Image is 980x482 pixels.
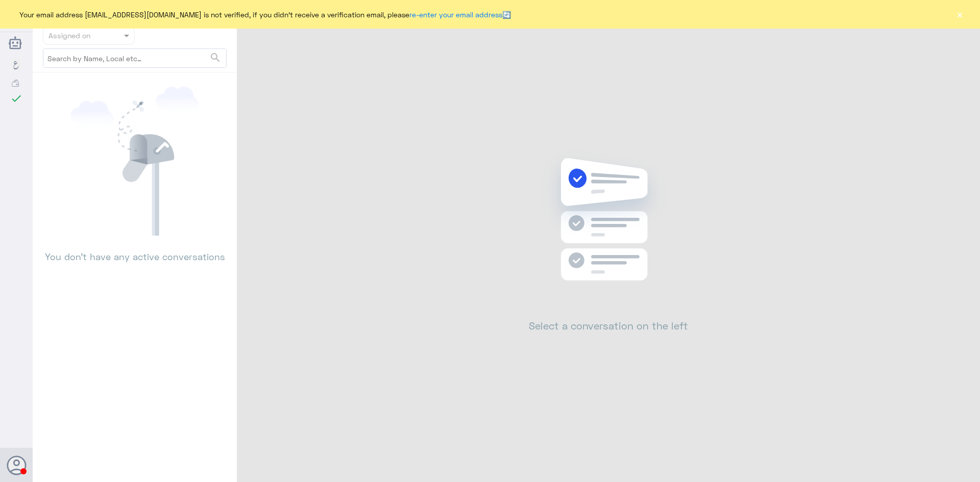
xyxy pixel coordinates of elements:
[409,10,502,19] a: re-enter your email address
[43,236,227,264] p: You don’t have any active conversations
[209,52,222,64] span: search
[10,92,22,105] i: check
[209,49,222,66] button: search
[7,455,26,475] button: Avatar
[529,319,688,332] h2: Select a conversation on the left
[43,49,226,67] input: Search by Name, Local etc…
[954,9,965,19] button: ×
[19,9,511,20] span: Your email address [EMAIL_ADDRESS][DOMAIN_NAME] is not verified, if you didn't receive a verifica...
